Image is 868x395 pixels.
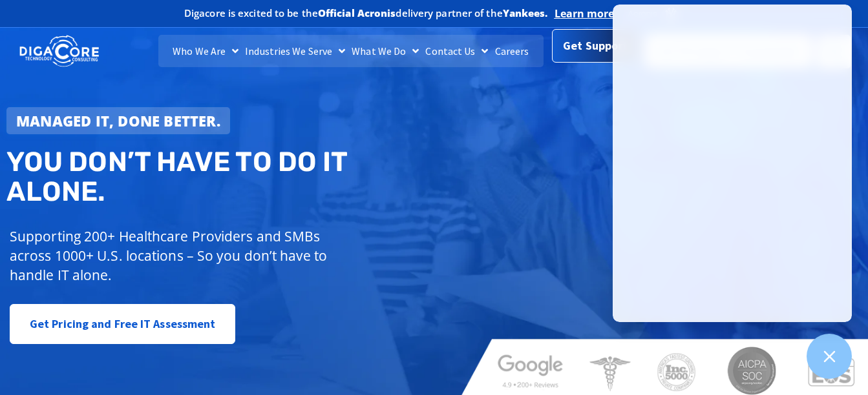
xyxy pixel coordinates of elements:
[492,35,533,67] a: Careers
[318,6,396,19] b: Official Acronis
[30,311,215,337] span: Get Pricing and Free IT Assessment
[158,35,544,67] nav: Menu
[555,7,615,20] a: Learn more
[6,107,230,134] a: Managed IT, done better.
[422,35,491,67] a: Contact Us
[10,227,365,285] p: Supporting 200+ Healthcare Providers and SMBs across 1000+ U.S. locations – So you don’t have to ...
[552,29,638,63] a: Get Support
[348,35,422,67] a: What We Do
[613,5,852,322] iframe: Chatgenie Messenger
[169,35,242,67] a: Who We Are
[19,34,99,68] img: DigaCore Technology Consulting
[16,111,220,130] strong: Managed IT, done better.
[242,35,348,67] a: Industries We Serve
[563,33,628,59] span: Get Support
[6,147,443,207] h2: You don’t have to do IT alone.
[503,6,548,19] b: Yankees.
[184,8,548,18] h2: Digacore is excited to be the delivery partner of the
[10,304,235,344] a: Get Pricing and Free IT Assessment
